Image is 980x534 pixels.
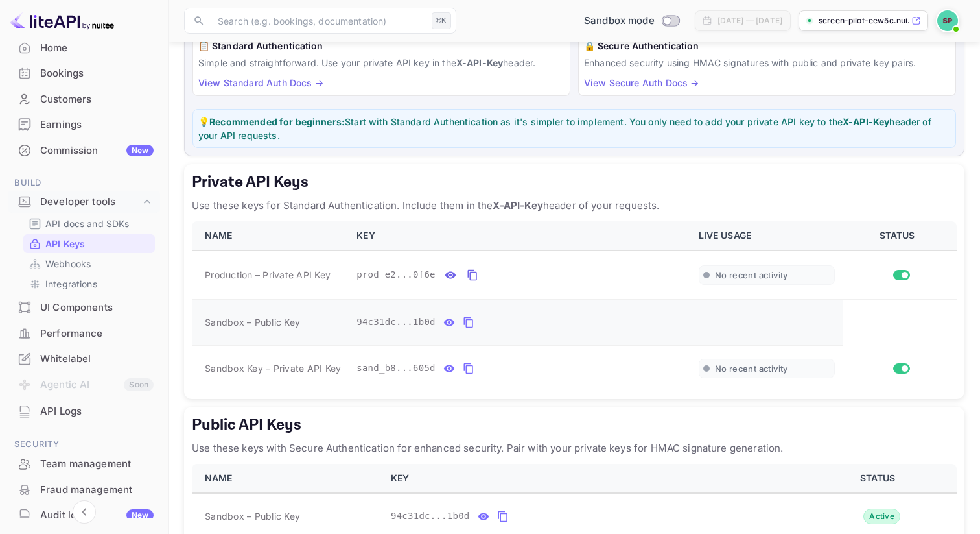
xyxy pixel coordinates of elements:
p: API docs and SDKs [45,217,130,230]
th: KEY [383,464,804,493]
span: 94c31dc...1b0d [391,509,470,523]
span: 94c31dc...1b0d [356,315,436,329]
div: Customers [8,87,160,112]
a: Webhooks [29,257,150,271]
div: API Logs [40,404,154,419]
img: Screen Pilot [937,10,958,31]
a: Integrations [29,277,150,291]
div: UI Components [8,295,160,321]
div: Audit logs [40,508,154,523]
a: Bookings [8,61,160,85]
h5: Private API Keys [192,172,957,193]
div: Performance [8,321,160,346]
span: Security [8,437,160,452]
div: Switch to Production mode [579,14,684,29]
p: API Keys [45,237,85,250]
div: Home [40,41,154,56]
a: Earnings [8,112,160,136]
h5: Public API Keys [192,415,957,435]
th: NAME [192,464,383,493]
th: LIVE USAGE [691,221,843,250]
span: prod_e2...0f6e [356,268,436,282]
p: screen-pilot-eew5c.nui... [819,15,909,27]
a: View Secure Auth Docs → [584,77,699,88]
div: Webhooks [23,254,155,273]
div: Bookings [40,66,154,81]
th: NAME [192,221,349,250]
p: Use these keys with Secure Authentication for enhanced security. Pair with your private keys for ... [192,441,957,456]
div: Team management [40,457,154,472]
span: No recent activity [715,270,788,281]
div: Fraud management [8,478,160,503]
a: CommissionNew [8,138,160,162]
span: No recent activity [715,363,788,374]
div: Customers [40,92,154,107]
strong: Recommended for beginners: [209,116,345,127]
a: Whitelabel [8,346,160,370]
button: Collapse navigation [73,500,96,524]
div: Integrations [23,274,155,293]
div: ⌘K [432,12,451,29]
h6: 📋 Standard Authentication [198,39,565,53]
div: Whitelabel [8,346,160,372]
a: Team management [8,452,160,476]
p: Use these keys for Standard Authentication. Include them in the header of your requests. [192,198,957,213]
div: API Logs [8,399,160,424]
strong: X-API-Key [843,116,889,127]
a: Home [8,36,160,60]
div: API docs and SDKs [23,214,155,233]
span: Build [8,176,160,190]
div: Commission [40,143,154,158]
span: Sandbox – Public Key [205,509,300,523]
a: API Logs [8,399,160,423]
table: private api keys table [192,221,957,391]
span: Sandbox mode [584,14,655,29]
p: Enhanced security using HMAC signatures with public and private key pairs. [584,56,950,69]
a: Fraud management [8,478,160,502]
div: Developer tools [40,195,141,210]
div: UI Components [40,300,154,315]
a: Customers [8,87,160,111]
th: STATUS [804,464,957,493]
strong: X-API-Key [493,199,542,212]
a: Audit logsNew [8,503,160,527]
th: STATUS [843,221,957,250]
div: Bookings [8,61,160,86]
div: [DATE] — [DATE] [717,15,782,27]
p: Integrations [45,277,97,291]
h6: 🔒 Secure Authentication [584,39,950,53]
div: Active [863,509,900,524]
span: Production – Private API Key [205,268,331,282]
a: API docs and SDKs [29,217,150,230]
p: Webhooks [45,257,91,271]
a: UI Components [8,295,160,319]
div: Audit logsNew [8,503,160,528]
p: Simple and straightforward. Use your private API key in the header. [198,56,565,69]
div: Whitelabel [40,352,154,367]
p: 💡 Start with Standard Authentication as it's simpler to implement. You only need to add your priv... [198,115,950,142]
div: Earnings [40,117,154,132]
input: Search (e.g. bookings, documentation) [210,8,426,34]
div: API Keys [23,234,155,253]
strong: X-API-Key [456,57,503,68]
div: CommissionNew [8,138,160,164]
div: Performance [40,326,154,341]
div: Home [8,36,160,61]
span: Sandbox – Public Key [205,315,300,329]
div: Fraud management [40,483,154,498]
div: Earnings [8,112,160,138]
a: Performance [8,321,160,345]
span: Sandbox Key – Private API Key [205,363,341,374]
img: LiteAPI logo [10,10,114,31]
a: API Keys [29,237,150,250]
div: Developer tools [8,191,160,213]
th: KEY [349,221,690,250]
div: New [126,509,154,521]
div: Team management [8,452,160,477]
div: New [126,145,154,156]
a: View Standard Auth Docs → [198,77,323,88]
span: sand_b8...605d [356,361,436,375]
